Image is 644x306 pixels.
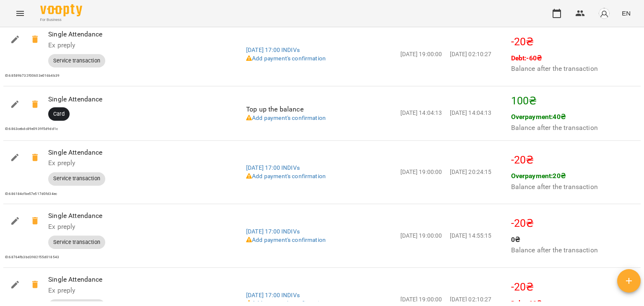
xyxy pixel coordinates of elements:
span: EN [622,9,631,18]
a: [DATE] 17:00 INDIVs [246,47,300,53]
span: [DATE] 14:55:15 [450,232,491,239]
span: -20₴ Cancel the transaction? [25,148,45,168]
a: Add payment's confirmation [246,114,326,121]
span: [DATE] 19:00:00 [400,169,442,175]
a: [DATE] 17:00 INDIVs [246,292,300,298]
span: -20₴ Cancel the transaction? [25,211,45,231]
h6: Balance after the transaction [511,63,598,75]
span: -20₴ Cancel the transaction? [25,275,45,295]
img: Voopty Logo [40,4,82,16]
span: [DATE] 20:24:15 [450,169,491,175]
h6: Balance after the transaction [511,244,598,256]
span: [DATE] 19:00:00 [400,296,442,303]
a: Add payment's confirmation [246,55,326,62]
span: [DATE] 19:00:00 [400,232,442,239]
h6: Balance after the transaction [511,181,598,193]
span: [DATE] 14:04:13 [450,109,491,116]
span: [DATE] 02:10:27 [450,51,491,57]
h6: Balance after the transaction [511,122,598,134]
p: Single Attendance [48,148,205,158]
span: Card [48,110,70,118]
p: 100 ₴ [511,93,639,109]
p: -20 ₴ [511,279,639,295]
h6: Ex preply [48,157,205,169]
img: avatar_s.png [598,8,610,19]
span: [DATE] 02:10:27 [450,296,491,303]
p: Single Attendance [48,29,205,39]
p: -20 ₴ [511,215,639,231]
a: Add payment's confirmation [246,173,326,179]
a: Add payment's confirmation [246,236,326,243]
span: [DATE] 14:04:13 [400,109,442,116]
h6: Ex preply [48,221,205,233]
p: Single Attendance [48,94,205,104]
span: ID: 68764fb3bd3982f55d018543 [5,255,59,259]
span: [DATE] 19:00:00 [400,51,442,57]
span: Top up the balance [246,105,304,113]
span: For Business [40,17,82,23]
p: -20 ₴ [511,152,639,168]
p: Single Attendance [48,211,205,221]
p: Debt: -60 ₴ [511,53,598,63]
span: Service transaction [48,239,105,246]
button: EN [618,5,634,21]
p: Single Attendance [48,275,205,285]
h6: Ex preply [48,39,205,51]
span: ID: 686184cfbe57e517d0fd34ec [5,192,57,196]
p: Overpayment: 20 ₴ [511,171,598,181]
span: -20₴ Cancel the transaction? [25,29,45,49]
p: -20 ₴ [511,34,639,50]
p: Overpayment: 40 ₴ [511,112,598,122]
h6: Ex preply [48,285,205,296]
a: [DATE] 17:00 INDIVs [246,228,300,235]
p: 0 ₴ [511,235,598,245]
span: 100₴ Cancel the transaction? [25,94,45,114]
span: Service transaction [48,57,105,65]
button: Menu [10,3,30,23]
a: [DATE] 17:00 INDIVs [246,164,300,171]
span: ID: 6863cebdc89e0939f5d9dd1c [5,127,58,131]
span: ID: 68589b732f00603e016b4b39 [5,74,60,78]
span: Service transaction [48,175,105,182]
